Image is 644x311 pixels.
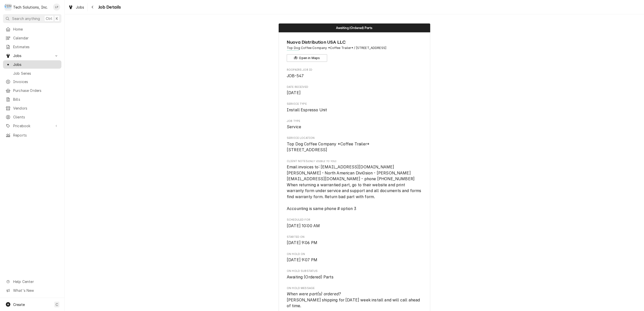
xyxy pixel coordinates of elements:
[13,133,59,138] span: Reports
[287,252,422,256] span: On Hold On
[3,113,61,121] a: Clients
[3,104,61,112] a: Vendors
[5,4,12,11] div: T
[3,277,61,286] a: Go to Help Center
[13,35,59,41] span: Calendar
[3,122,61,130] a: Go to Pricebook
[13,44,59,49] span: Estimates
[12,16,40,21] span: Search anything
[287,159,422,212] div: [object Object]
[13,27,59,32] span: Home
[287,124,301,129] span: Service
[287,136,422,140] span: Service Location
[287,136,422,153] div: Service Location
[56,16,58,21] span: K
[13,123,51,128] span: Pricebook
[56,302,58,307] span: C
[287,223,320,228] span: [DATE] 10:00 AM
[3,131,61,139] a: Reports
[287,119,422,130] div: Job Type
[3,25,61,33] a: Home
[287,119,422,123] span: Job Type
[3,69,61,77] a: Job Series
[13,71,59,76] span: Job Series
[287,286,422,290] span: On Hold Message
[287,292,421,308] span: [PERSON_NAME] shipping for [DATE] week install and will call ahead of time.
[287,73,422,79] span: Roopairs Job ID
[287,218,422,229] div: Scheduled For
[287,68,422,79] div: Roopairs Job ID
[3,60,61,69] a: Jobs
[287,257,317,262] span: [DATE] 9:07 PM
[76,5,84,10] span: Jobs
[13,62,59,67] span: Jobs
[287,54,327,62] button: Open in Maps
[287,39,422,46] span: Name
[3,77,61,86] a: Invoices
[13,106,59,111] span: Vendors
[287,235,422,246] div: Started On
[287,240,317,245] span: [DATE] 9:06 PM
[287,142,370,152] span: Top Dog Coffee Company *Coffee Trailer* [STREET_ADDRESS]
[287,292,341,296] i: When were part(s) ordered?
[3,286,61,295] a: Go to What's New
[46,16,52,21] span: Ctrl
[287,124,422,130] span: Job Type
[13,302,25,307] span: Create
[287,68,422,72] span: Roopairs Job ID
[66,3,86,11] a: Jobs
[287,257,422,263] span: On Hold On
[287,223,422,229] span: Scheduled For
[279,23,430,32] div: Status
[287,159,422,163] span: Client Notes
[3,95,61,103] a: Bills
[287,73,304,78] span: JOB-547
[287,102,422,106] span: Service Type
[13,279,58,284] span: Help Center
[53,4,60,11] div: LP
[287,235,422,239] span: Started On
[13,114,59,120] span: Clients
[287,85,422,89] span: Date Received
[13,97,59,102] span: Bills
[53,4,60,11] div: Lisa Paschal's Avatar
[287,252,422,263] div: On Hold On
[3,34,61,42] a: Calendar
[308,160,336,163] span: (Only Visible to You)
[13,53,51,58] span: Jobs
[97,4,121,11] span: Job Details
[287,291,422,309] span: On Hold Message
[336,26,373,30] span: Awaiting (Ordered) Parts
[287,46,422,50] span: Address
[13,5,48,10] div: Tech Solutions, Inc.
[287,102,422,113] div: Service Type
[287,90,422,96] span: Date Received
[287,240,422,246] span: Started On
[287,39,422,62] div: Client Information
[287,164,422,212] span: [object Object]
[287,274,422,280] span: On Hold SubStatus
[287,108,327,112] span: Install Espresso Unit
[287,107,422,113] span: Service Type
[287,269,422,280] div: On Hold SubStatus
[287,90,301,95] span: [DATE]
[287,85,422,96] div: Date Received
[89,3,97,11] button: Navigate back
[13,79,59,84] span: Invoices
[287,269,422,273] span: On Hold SubStatus
[5,4,12,11] div: Tech Solutions, Inc.'s Avatar
[13,288,58,293] span: What's New
[287,141,422,153] span: Service Location
[287,165,422,211] span: Email invoices to: [EMAIL_ADDRESS][DOMAIN_NAME] [PERSON_NAME] - North American Divi0sion - [PERSO...
[3,51,61,60] a: Go to Jobs
[287,286,422,309] div: On Hold Message
[287,275,333,279] span: Awaiting (Ordered) Parts
[3,43,61,51] a: Estimates
[3,86,61,95] a: Purchase Orders
[13,88,59,93] span: Purchase Orders
[3,14,61,23] button: Search anythingCtrlK
[287,218,422,222] span: Scheduled For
